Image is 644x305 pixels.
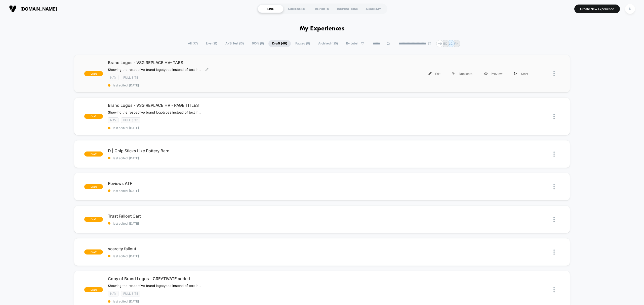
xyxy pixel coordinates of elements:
h1: My Experiences [300,25,345,32]
span: Reviews ATF [108,181,322,186]
span: Full site [121,75,140,80]
span: draft [84,151,103,157]
div: D [625,4,635,14]
div: REPORTS [309,5,335,13]
span: draft [84,287,103,292]
span: last edited: [DATE] [108,254,322,258]
span: Showing the respective brand logotypes instead of text in tabs [108,284,201,288]
span: last edited: [DATE] [108,156,322,160]
button: Create New Experience [574,5,620,13]
img: close [553,71,555,76]
div: Duplicate [446,68,478,79]
div: LIVE [258,5,284,13]
div: + 9 [436,40,444,47]
div: INSPIRATIONS [335,5,360,13]
span: By Label [346,42,358,45]
div: Edit [423,68,446,79]
span: last edited: [DATE] [108,83,322,87]
span: D | Chip Sticks Like Pottery Barn [108,148,322,153]
span: Live ( 21 ) [202,40,221,47]
img: menu [428,72,432,75]
span: All ( 77 ) [184,40,202,47]
span: Archived ( 125 ) [314,40,342,47]
img: menu [452,72,455,75]
span: draft [84,217,103,222]
img: close [553,249,555,255]
img: close [553,217,555,222]
span: draft [84,71,103,76]
span: 100% ( 8 ) [248,40,268,47]
span: Full site [121,117,140,123]
span: [DOMAIN_NAME] [20,6,57,12]
span: Showing the respective brand logotypes instead of text in tabs [108,68,201,72]
img: close [553,184,555,189]
img: close [553,114,555,119]
div: AUDIENCES [284,5,309,13]
span: draft [84,184,103,189]
span: Brand Logos - VSG REPLACE HV - PAGE TITLES [108,103,322,108]
span: Brand Logos - VSG REPLACE HV- TABS [108,60,322,65]
span: last edited: [DATE] [108,222,322,225]
span: Copy of Brand Logos - CREATIVATE added [108,276,322,281]
img: menu [514,72,517,75]
button: [DOMAIN_NAME] [8,5,58,13]
div: Start [508,68,534,79]
span: last edited: [DATE] [108,299,322,303]
span: NAV [108,75,118,80]
div: Preview [478,68,508,79]
span: Showing the respective brand logotypes instead of text in tabs [108,110,201,114]
span: Draft ( 48 ) [268,40,291,47]
span: draft [84,114,103,119]
span: draft [84,249,103,255]
span: A/B Test ( 13 ) [222,40,248,47]
img: end [428,42,431,45]
div: ACADEMY [360,5,386,13]
span: Full site [121,291,140,296]
span: last edited: [DATE] [108,126,322,130]
span: last edited: [DATE] [108,189,322,193]
span: NAV [108,291,118,296]
span: scarcity fallout [108,246,322,251]
p: LC [449,42,453,45]
span: Trust Fallout Cart [108,214,322,219]
img: Visually logo [9,5,17,13]
p: PK [454,42,458,45]
button: D [624,4,636,14]
img: close [553,151,555,157]
span: NAV [108,117,118,123]
img: close [553,287,555,292]
p: BD [443,42,448,45]
span: Paused ( 8 ) [292,40,314,47]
